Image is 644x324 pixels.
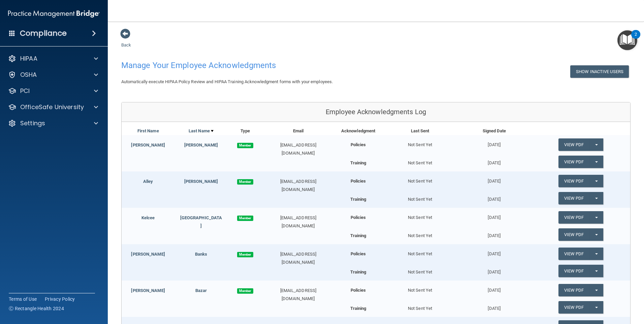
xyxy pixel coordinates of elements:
a: [PERSON_NAME] [131,142,165,148]
a: View PDF [558,248,589,260]
a: Back [121,34,131,47]
b: Training [350,306,366,311]
h4: Manage Your Employee Acknowledgments [121,61,414,70]
b: Policies [351,142,366,147]
div: Not Sent Yet [383,171,457,185]
a: View PDF [558,192,589,204]
div: Not Sent Yet [383,192,457,203]
div: [DATE] [457,244,531,258]
a: View PDF [558,265,589,277]
b: Training [350,269,366,274]
div: Employee Acknowledgments Log [122,102,630,122]
b: Policies [351,215,366,220]
p: OfficeSafe University [20,103,84,111]
div: [EMAIL_ADDRESS][DOMAIN_NAME] [263,214,333,230]
div: [DATE] [457,192,531,203]
div: Type [228,127,263,135]
a: View PDF [558,301,589,314]
div: [DATE] [457,265,531,276]
p: PCI [20,87,30,95]
span: Ⓒ Rectangle Health 2024 [9,305,64,312]
b: Policies [351,288,366,293]
b: Policies [351,251,366,256]
div: Not Sent Yet [383,281,457,294]
span: Member [237,179,253,185]
p: OSHA [20,71,37,79]
a: View PDF [558,228,589,241]
p: HIPAA [20,55,37,63]
a: Settings [8,119,98,127]
a: View PDF [558,175,589,187]
div: Not Sent Yet [383,301,457,313]
span: Member [237,252,253,257]
div: Last Sent [383,127,457,135]
a: [PERSON_NAME] [131,252,165,257]
b: Training [350,160,366,165]
a: View PDF [558,138,589,151]
div: [EMAIL_ADDRESS][DOMAIN_NAME] [263,141,333,157]
div: [DATE] [457,228,531,240]
div: [DATE] [457,156,531,167]
span: Automatically execute HIPAA Policy Review and HIPAA Training Acknowledgment forms with your emplo... [121,79,333,84]
a: View PDF [558,211,589,224]
a: PCI [8,87,98,95]
div: Not Sent Yet [383,265,457,276]
b: Policies [351,179,366,184]
div: Not Sent Yet [383,228,457,240]
img: PMB logo [8,7,100,21]
a: [PERSON_NAME] [131,288,165,293]
button: Open Resource Center, 2 new notifications [617,30,637,50]
iframe: Drift Widget Chat Controller [527,276,636,303]
div: [EMAIL_ADDRESS][DOMAIN_NAME] [263,250,333,266]
h4: Compliance [20,29,67,38]
p: Settings [20,119,45,127]
div: Not Sent Yet [383,135,457,149]
div: Not Sent Yet [383,156,457,167]
b: Training [350,197,366,202]
a: Alley [143,179,153,184]
div: [DATE] [457,301,531,313]
a: Kelcee [141,215,155,220]
a: First Name [137,127,159,135]
div: Signed Date [457,127,531,135]
div: Acknowledgment [333,127,383,135]
a: Last Name [189,127,214,135]
div: [DATE] [457,135,531,149]
a: Terms of Use [9,296,37,302]
a: [PERSON_NAME] [184,179,218,184]
a: OfficeSafe University [8,103,98,111]
div: [DATE] [457,281,531,294]
a: View PDF [558,156,589,168]
a: Privacy Policy [45,296,75,302]
a: [PERSON_NAME] [184,142,218,148]
span: Member [237,216,253,221]
button: Show Inactive Users [570,65,629,78]
a: Bazar [195,288,207,293]
div: [DATE] [457,208,531,222]
span: Member [237,143,253,148]
a: OSHA [8,71,98,79]
div: Email [263,127,333,135]
a: [GEOGRAPHIC_DATA] [180,215,222,228]
a: HIPAA [8,55,98,63]
b: Training [350,233,366,238]
div: [EMAIL_ADDRESS][DOMAIN_NAME] [263,287,333,303]
span: Member [237,288,253,294]
div: [EMAIL_ADDRESS][DOMAIN_NAME] [263,177,333,194]
div: [DATE] [457,171,531,185]
a: Banks [195,252,207,257]
div: Not Sent Yet [383,244,457,258]
div: Not Sent Yet [383,208,457,222]
div: 2 [635,34,637,43]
